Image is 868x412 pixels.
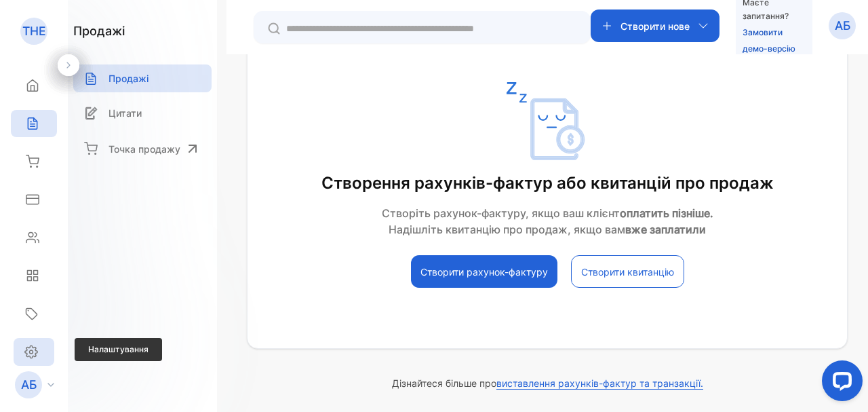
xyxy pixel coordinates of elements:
button: АБ [829,10,856,42]
font: Надішліть квитанцію про продаж, якщо вам [389,223,625,236]
a: Точка продажу [73,134,212,164]
font: оплатить пізніше. [620,206,713,220]
font: Точка продажу [108,143,180,155]
font: АБ [835,18,850,33]
a: Продажі [73,64,212,92]
font: Створення рахунків-фактур або квитанцій про продаж [321,173,774,193]
button: Створити нове [591,10,719,42]
iframe: Віджет чату LiveChat [811,355,868,412]
font: Дізнайтеся більше про [392,377,496,389]
font: Налаштування [88,344,149,354]
font: АБ [21,377,37,392]
font: продажі [73,24,125,38]
font: THE [22,24,46,38]
font: виставлення рахунків-фактур та транзакції. [496,377,703,389]
font: Створити квитанцію [581,266,674,278]
a: Замовити демо-версію [743,27,795,54]
font: Продажі [108,73,149,84]
font: Створити нове [620,20,690,32]
button: Створити квитанцію [571,255,684,288]
font: Створіть рахунок-фактуру, якщо ваш клієнт [382,206,620,220]
font: вже заплатили [625,223,706,236]
font: Створити рахунок-фактуру [420,266,548,278]
img: порожній стан [507,82,588,160]
button: Створити рахунок-фактуру [411,255,557,288]
a: Цитати [73,99,212,127]
font: Цитати [108,107,142,119]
